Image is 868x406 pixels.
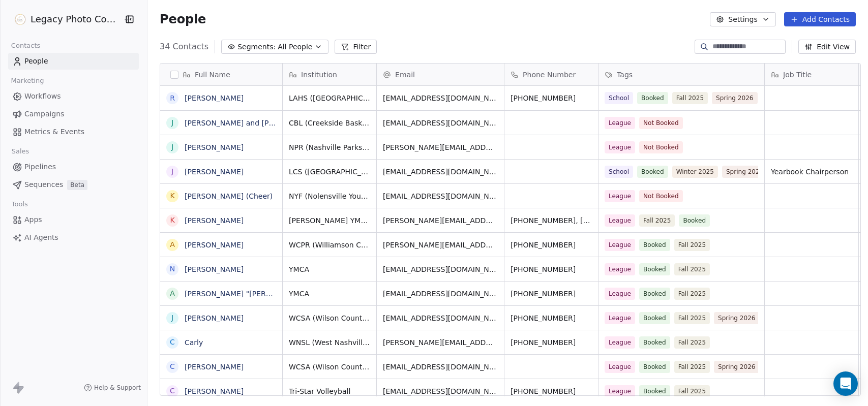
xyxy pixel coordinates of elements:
[674,361,710,373] span: Fall 2025
[171,166,173,177] div: J
[639,117,683,129] span: Not Booked
[383,337,498,348] span: [PERSON_NAME][EMAIL_ADDRESS][DOMAIN_NAME]
[605,385,635,397] span: League
[383,362,498,372] span: [EMAIL_ADDRESS][DOMAIN_NAME]
[8,123,139,140] a: Metrics & Events
[289,118,370,128] span: CBL (Creekside Basketball League)
[24,56,48,67] span: People
[94,384,141,392] span: Help & Support
[383,240,498,250] span: [PERSON_NAME][EMAIL_ADDRESS][PERSON_NAME][DOMAIN_NAME]
[722,166,767,178] span: Spring 2026
[639,239,670,251] span: Booked
[24,109,64,119] span: Campaigns
[383,313,498,323] span: [EMAIL_ADDRESS][DOMAIN_NAME]
[289,289,370,299] span: YMCA
[31,13,121,26] span: Legacy Photo Company
[171,313,173,323] div: J
[185,168,244,176] a: [PERSON_NAME]
[605,312,635,324] span: League
[383,191,498,201] span: [EMAIL_ADDRESS][DOMAIN_NAME]
[605,166,633,178] span: School
[714,361,759,373] span: Spring 2026
[84,384,141,392] a: Help & Support
[605,92,633,104] span: School
[289,240,370,250] span: WCPR (Williamson County Parks & Rec)
[170,239,175,250] div: A
[289,191,370,201] span: NYF (Nolensville Youth Football)
[289,313,370,323] span: WCSA (Wilson County Soccer Association)
[185,143,244,151] a: [PERSON_NAME]
[771,167,852,177] span: Yearbook Chairperson
[8,159,139,175] a: Pipelines
[170,288,175,299] div: A
[639,385,670,397] span: Booked
[605,336,635,349] span: League
[383,142,498,152] span: [PERSON_NAME][EMAIL_ADDRESS][PERSON_NAME][DOMAIN_NAME]
[289,386,370,396] span: Tri-Star Volleyball
[679,214,710,227] span: Booked
[511,215,592,226] span: [PHONE_NUMBER], [PHONE_NUMBER]
[170,361,175,372] div: C
[783,70,812,80] span: Job Title
[605,214,635,227] span: League
[7,73,48,88] span: Marketing
[674,239,710,251] span: Fall 2025
[289,215,370,226] span: [PERSON_NAME] YMCA
[301,70,337,80] span: Institution
[289,93,370,103] span: LAHS ([GEOGRAPHIC_DATA])
[605,117,635,129] span: League
[639,361,670,373] span: Booked
[605,263,635,275] span: League
[170,386,175,396] div: C
[639,141,683,153] span: Not Booked
[185,192,273,200] a: [PERSON_NAME] (Cheer)
[765,64,858,85] div: Job Title
[185,216,244,225] a: [PERSON_NAME]
[511,313,592,323] span: [PHONE_NUMBER]
[639,288,670,300] span: Booked
[672,92,708,104] span: Fall 2025
[637,92,668,104] span: Booked
[185,119,321,127] a: [PERSON_NAME] and [PERSON_NAME]
[674,288,710,300] span: Fall 2025
[278,42,312,52] span: All People
[511,93,592,103] span: [PHONE_NUMBER]
[383,289,498,299] span: [EMAIL_ADDRESS][DOMAIN_NAME]
[12,11,116,28] button: Legacy Photo Company
[185,387,244,395] a: [PERSON_NAME]
[714,312,759,324] span: Spring 2026
[504,64,598,85] div: Phone Number
[511,289,592,299] span: [PHONE_NUMBER]
[598,64,764,85] div: Tags
[237,42,276,52] span: Segments:
[160,41,208,53] span: 34 Contacts
[185,314,244,322] a: [PERSON_NAME]
[185,363,244,371] a: [PERSON_NAME]
[605,239,635,251] span: League
[289,337,370,348] span: WNSL (West Nashville Sports League)
[710,12,775,26] button: Settings
[170,93,175,104] div: R
[511,264,592,274] span: [PHONE_NUMBER]
[14,13,26,25] img: profile_picrounde.png
[24,214,42,225] span: Apps
[383,215,498,226] span: [PERSON_NAME][EMAIL_ADDRESS][DOMAIN_NAME]
[160,12,206,27] span: People
[8,211,139,228] a: Apps
[7,38,45,53] span: Contacts
[617,70,633,80] span: Tags
[712,92,757,104] span: Spring 2026
[8,53,139,70] a: People
[523,70,576,80] span: Phone Number
[833,371,858,396] div: Open Intercom Messenger
[160,86,283,396] div: grid
[171,142,173,152] div: J
[8,229,139,246] a: AI Agents
[798,40,856,54] button: Edit View
[335,40,377,54] button: Filter
[8,176,139,193] a: SequencesBeta
[283,64,376,85] div: Institution
[383,118,498,128] span: [EMAIL_ADDRESS][DOMAIN_NAME]
[195,70,230,80] span: Full Name
[185,265,244,273] a: [PERSON_NAME]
